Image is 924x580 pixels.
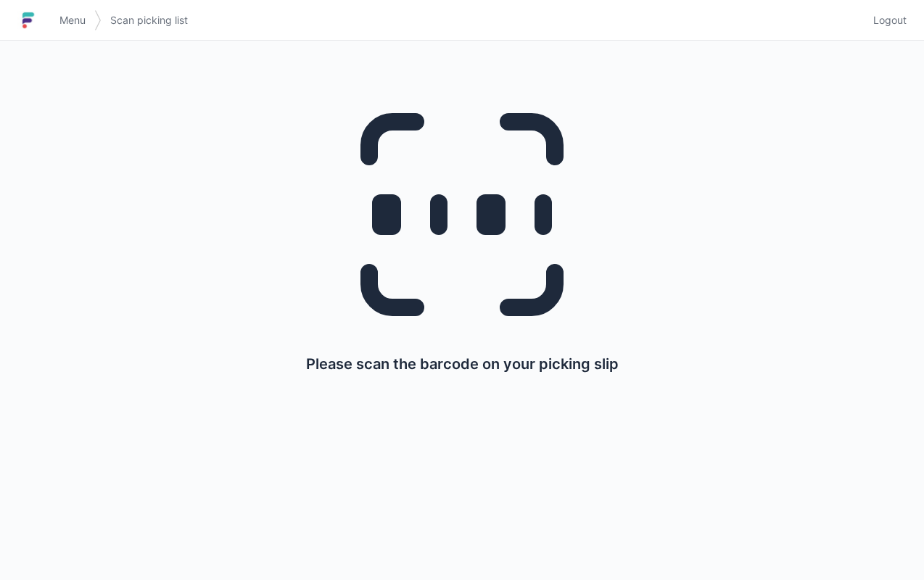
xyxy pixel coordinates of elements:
a: Menu [51,7,94,33]
a: Scan picking list [102,7,197,33]
span: Logout [873,13,907,28]
a: Logout [865,7,907,33]
p: Please scan the barcode on your picking slip [306,354,619,374]
span: Scan picking list [110,13,188,28]
span: Menu [59,13,86,28]
img: svg> [94,3,102,38]
img: logo-small.jpg [17,9,39,32]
